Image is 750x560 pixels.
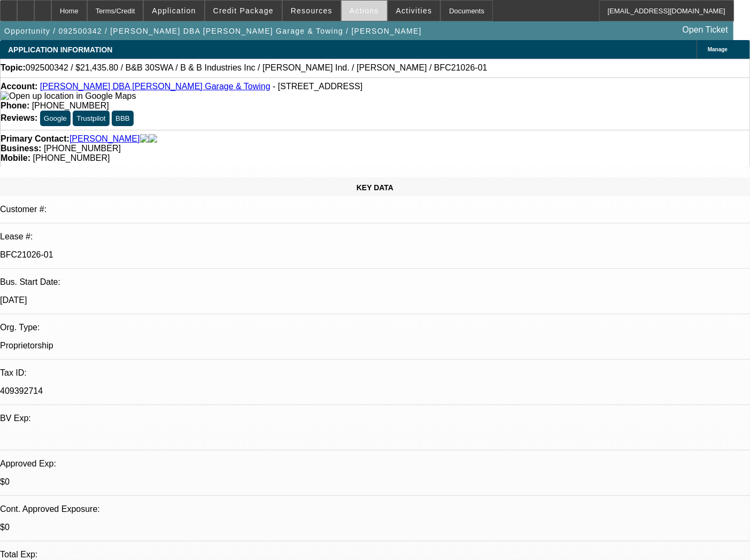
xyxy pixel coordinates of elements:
[291,6,333,15] span: Resources
[1,153,30,162] strong: Mobile:
[26,63,488,73] span: 092500342 / $21,435.80 / B&B 30SWA / B & B Industries Inc / [PERSON_NAME] Ind. / [PERSON_NAME] / ...
[273,82,362,91] span: - [STREET_ADDRESS]
[1,63,26,73] strong: Topic:
[1,91,136,100] a: View Google Maps
[1,101,29,110] strong: Phone:
[40,111,71,126] button: Google
[44,144,121,153] span: [PHONE_NUMBER]
[112,111,134,126] button: BBB
[350,6,379,15] span: Actions
[205,1,282,21] button: Credit Package
[33,153,110,162] span: [PHONE_NUMBER]
[1,113,37,122] strong: Reviews:
[1,144,41,153] strong: Business:
[396,6,432,15] span: Activities
[144,1,204,21] button: Application
[1,134,69,144] strong: Primary Contact:
[4,27,422,35] span: Opportunity / 092500342 / [PERSON_NAME] DBA [PERSON_NAME] Garage & Towing / [PERSON_NAME]
[140,134,149,144] img: facebook-icon.png
[8,45,112,54] span: APPLICATION INFORMATION
[1,82,37,91] strong: Account:
[678,21,732,39] a: Open Ticket
[213,6,274,15] span: Credit Package
[388,1,440,21] button: Activities
[1,91,136,101] img: Open up location in Google Maps
[73,111,109,126] button: Trustpilot
[342,1,387,21] button: Actions
[708,46,728,52] span: Manage
[69,134,140,144] a: [PERSON_NAME]
[40,82,270,91] a: [PERSON_NAME] DBA [PERSON_NAME] Garage & Towing
[149,134,157,144] img: linkedin-icon.png
[357,183,393,192] span: KEY DATA
[32,101,109,110] span: [PHONE_NUMBER]
[283,1,341,21] button: Resources
[152,6,196,15] span: Application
